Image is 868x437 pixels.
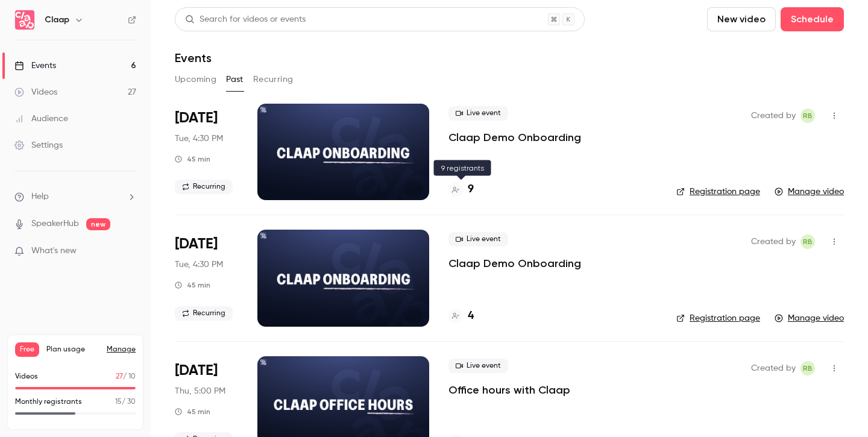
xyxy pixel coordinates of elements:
[14,190,136,203] li: help-dropdown-opener
[775,186,844,198] a: Manage video
[468,308,474,324] h4: 4
[15,342,39,357] span: Free
[253,70,294,89] button: Recurring
[800,361,815,376] span: Robin Bonduelle
[175,407,210,417] div: 45 min
[14,60,56,72] div: Events
[175,133,223,145] span: Tue, 4:30 PM
[15,10,34,30] img: Claap
[448,232,508,247] span: Live event
[775,312,844,324] a: Manage video
[107,345,136,354] a: Manage
[14,86,57,98] div: Videos
[86,218,110,230] span: new
[800,234,815,249] span: Robin Bonduelle
[175,70,216,89] button: Upcoming
[803,108,813,123] span: RB
[707,7,776,31] button: New video
[115,398,122,406] span: 15
[448,106,508,121] span: Live event
[31,190,49,203] span: Help
[175,385,225,397] span: Thu, 5:00 PM
[800,108,815,123] span: Robin Bonduelle
[468,181,474,198] h4: 9
[448,308,474,324] a: 4
[175,280,210,290] div: 45 min
[676,186,760,198] a: Registration page
[781,7,844,31] button: Schedule
[676,312,760,324] a: Registration page
[31,245,77,257] span: What's new
[175,234,218,254] span: [DATE]
[185,13,306,26] div: Search for videos or events
[175,104,238,200] div: Oct 7 Tue, 5:30 PM (Europe/Paris)
[175,259,223,271] span: Tue, 4:30 PM
[122,246,136,257] iframe: Noticeable Trigger
[175,361,218,380] span: [DATE]
[448,181,474,198] a: 9
[448,130,581,145] a: Claap Demo Onboarding
[15,397,82,407] p: Monthly registrants
[175,51,212,65] h1: Events
[175,306,233,321] span: Recurring
[226,70,244,89] button: Past
[751,108,796,123] span: Created by
[116,371,136,382] p: / 10
[803,234,813,249] span: RB
[448,359,508,373] span: Live event
[175,154,210,164] div: 45 min
[45,14,69,26] h6: Claap
[115,397,136,407] p: / 30
[751,361,796,376] span: Created by
[14,113,68,125] div: Audience
[803,361,813,376] span: RB
[175,230,238,326] div: Sep 30 Tue, 5:30 PM (Europe/Paris)
[15,371,38,382] p: Videos
[175,180,233,194] span: Recurring
[31,218,79,230] a: SpeakerHub
[751,234,796,249] span: Created by
[116,373,123,380] span: 27
[14,139,63,151] div: Settings
[175,108,218,128] span: [DATE]
[448,256,581,271] a: Claap Demo Onboarding
[46,345,99,354] span: Plan usage
[448,383,570,397] a: Office hours with Claap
